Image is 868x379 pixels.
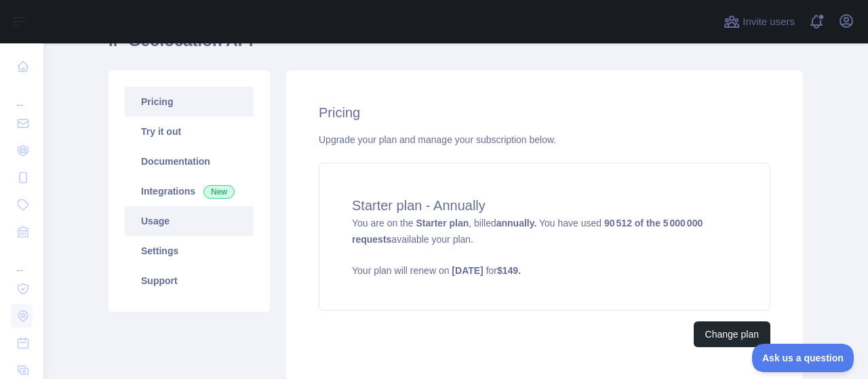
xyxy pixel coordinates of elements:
[496,218,537,228] strong: annually.
[352,196,737,215] h4: Starter plan - Annually
[11,81,33,108] div: ...
[125,236,254,266] a: Settings
[125,176,254,206] a: Integrations New
[125,266,254,296] a: Support
[416,218,469,228] strong: Starter plan
[11,247,33,274] div: ...
[125,146,254,176] a: Documentation
[319,133,770,146] div: Upgrade your plan and manage your subscription below.
[125,87,254,117] a: Pricing
[452,265,483,276] strong: [DATE]
[203,185,235,199] span: New
[721,11,797,33] button: Invite users
[752,344,854,372] iframe: Toggle Customer Support
[352,218,737,277] span: You are on the , billed You have used available your plan.
[125,206,254,236] a: Usage
[694,321,770,347] button: Change plan
[319,103,770,122] h2: Pricing
[125,117,254,146] a: Try it out
[108,30,803,62] h1: IP Geolocation API
[743,14,795,30] span: Invite users
[352,264,737,277] p: Your plan will renew on for
[497,265,521,276] strong: $ 149 .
